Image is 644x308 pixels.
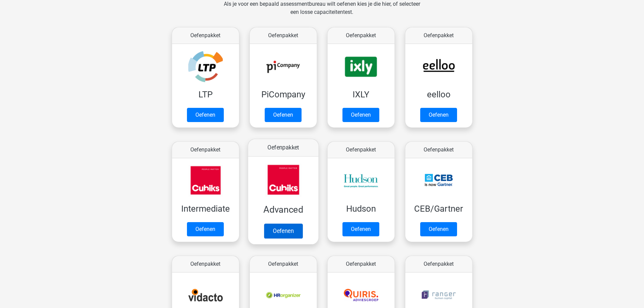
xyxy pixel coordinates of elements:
[420,108,457,122] a: Oefenen
[264,223,302,238] a: Oefenen
[342,222,379,236] a: Oefenen
[265,108,302,122] a: Oefenen
[342,108,379,122] a: Oefenen
[187,222,224,236] a: Oefenen
[187,108,224,122] a: Oefenen
[420,222,457,236] a: Oefenen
